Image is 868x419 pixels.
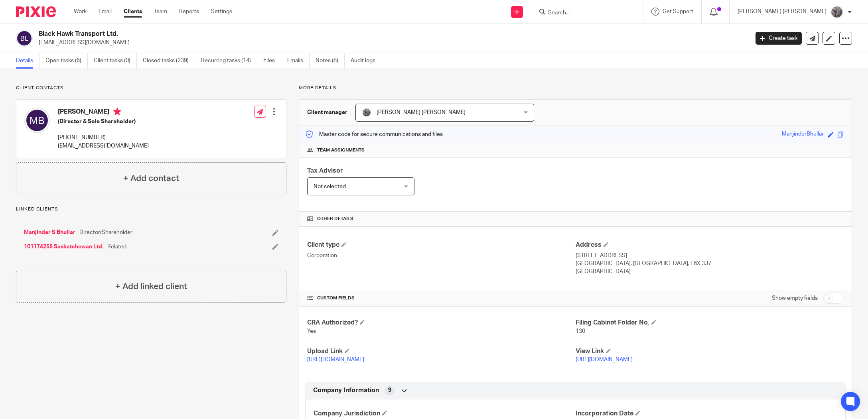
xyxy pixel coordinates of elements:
[782,130,824,139] div: ManjinderBhullar
[307,252,575,260] p: Corporation
[317,147,365,153] span: Team assignments
[99,8,112,16] a: Email
[307,329,316,334] span: Yes
[299,85,852,91] p: More details
[115,280,187,293] h4: + Add linked client
[576,409,837,418] h4: Incorporation Date
[16,85,286,91] p: Client contacts
[45,53,88,69] a: Open tasks (6)
[576,268,844,275] p: [GEOGRAPHIC_DATA]
[263,53,281,69] a: Files
[377,110,466,115] span: [PERSON_NAME] [PERSON_NAME]
[24,228,75,236] a: Manjinder S Bhullar
[58,134,149,142] p: [PHONE_NUMBER]
[307,108,347,116] h3: Client manager
[307,295,575,301] h4: CUSTOM FIELDS
[831,6,843,18] img: 20160912_191538.jpg
[316,53,345,69] a: Notes (8)
[16,30,33,47] img: svg%3E
[39,30,603,38] h2: Black Hawk Transport Ltd.
[74,8,87,16] a: Work
[317,216,353,222] span: Other details
[16,53,39,69] a: Details
[16,6,56,17] img: Pixie
[351,53,381,69] a: Audit logs
[314,409,575,418] h4: Company Jurisdiction
[576,329,585,334] span: 130
[123,172,179,185] h4: + Add contact
[576,357,633,362] a: [URL][DOMAIN_NAME]
[314,184,346,189] span: Not selected
[58,118,149,126] h5: (Director & Sole Shareholder)
[79,228,132,236] span: Director/Shareholder
[58,142,149,150] p: [EMAIL_ADDRESS][DOMAIN_NAME]
[576,241,844,249] h4: Address
[663,9,693,14] span: Get Support
[16,206,286,212] p: Linked clients
[305,130,443,138] p: Master code for secure communications and files
[576,347,844,356] h4: View Link
[113,108,121,116] i: Primary
[307,357,364,362] a: [URL][DOMAIN_NAME]
[576,260,844,268] p: [GEOGRAPHIC_DATA], [GEOGRAPHIC_DATA], L6X 3J7
[307,167,343,174] span: Tax Advisor
[94,53,137,69] a: Client tasks (0)
[287,53,310,69] a: Emails
[576,319,844,327] h4: Filing Cabinet Folder No.
[154,8,167,16] a: Team
[313,386,379,395] span: Company Information
[179,8,199,16] a: Reports
[756,32,802,45] a: Create task
[307,241,575,249] h4: Client type
[738,8,827,16] p: [PERSON_NAME] [PERSON_NAME]
[362,108,371,117] img: 20160912_191538.jpg
[547,10,619,17] input: Search
[388,386,391,394] span: 9
[211,8,232,16] a: Settings
[107,243,126,251] span: Related
[201,53,257,69] a: Recurring tasks (14)
[307,347,575,356] h4: Upload Link
[576,252,844,260] p: [STREET_ADDRESS]
[307,319,575,327] h4: CRA Authorized?
[24,108,50,133] img: svg%3E
[58,108,149,118] h4: [PERSON_NAME]
[24,243,103,251] a: 101174255 Saskatchewan Ltd.
[772,294,818,302] label: Show empty fields
[124,8,142,16] a: Clients
[143,53,195,69] a: Closed tasks (239)
[39,39,744,47] p: [EMAIL_ADDRESS][DOMAIN_NAME]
